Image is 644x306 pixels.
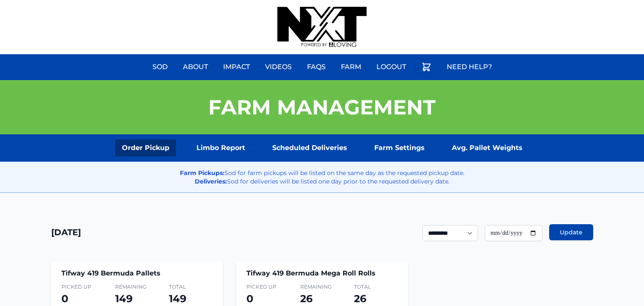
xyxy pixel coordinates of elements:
[354,292,366,305] span: 26
[115,284,159,290] span: Remaining
[115,139,176,156] a: Order Pickup
[265,139,354,156] a: Scheduled Deliveries
[208,97,436,117] h1: Farm Management
[61,292,68,305] span: 0
[442,57,497,77] a: Need Help?
[549,224,593,240] button: Update
[300,292,312,305] span: 26
[336,57,366,77] a: Farm
[169,284,213,290] span: Total
[246,284,290,290] span: Picked Up
[61,284,105,290] span: Picked Up
[445,139,529,156] a: Avg. Pallet Weights
[218,57,255,77] a: Impact
[246,268,398,278] h4: Tifway 419 Bermuda Mega Roll Rolls
[195,178,227,185] strong: Deliveries:
[115,292,133,305] span: 149
[246,292,253,305] span: 0
[277,7,366,47] img: nextdaysod.com Logo
[61,268,213,278] h4: Tifway 419 Bermuda Pallets
[190,139,252,156] a: Limbo Report
[302,57,331,77] a: FAQs
[371,57,411,77] a: Logout
[169,292,186,305] span: 149
[260,57,297,77] a: Videos
[147,57,173,77] a: Sod
[354,284,398,290] span: Total
[180,169,224,177] strong: Farm Pickups:
[368,139,431,156] a: Farm Settings
[300,284,344,290] span: Remaining
[51,226,81,238] h1: [DATE]
[560,228,583,236] span: Update
[178,57,213,77] a: About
